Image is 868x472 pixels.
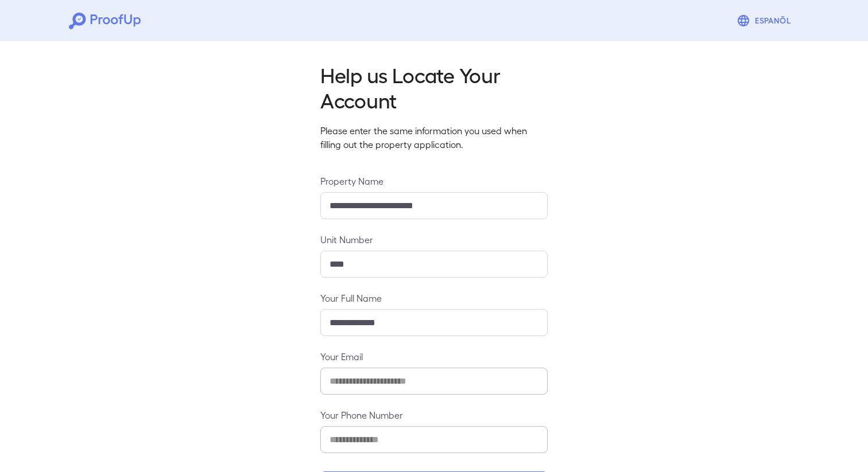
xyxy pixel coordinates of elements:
[320,408,548,422] label: Your Phone Number
[320,174,548,188] label: Property Name
[320,233,548,246] label: Unit Number
[320,291,548,305] label: Your Full Name
[320,350,548,363] label: Your Email
[320,124,548,151] p: Please enter the same information you used when filling out the property application.
[732,9,799,32] button: Espanõl
[320,62,548,112] h2: Help us Locate Your Account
